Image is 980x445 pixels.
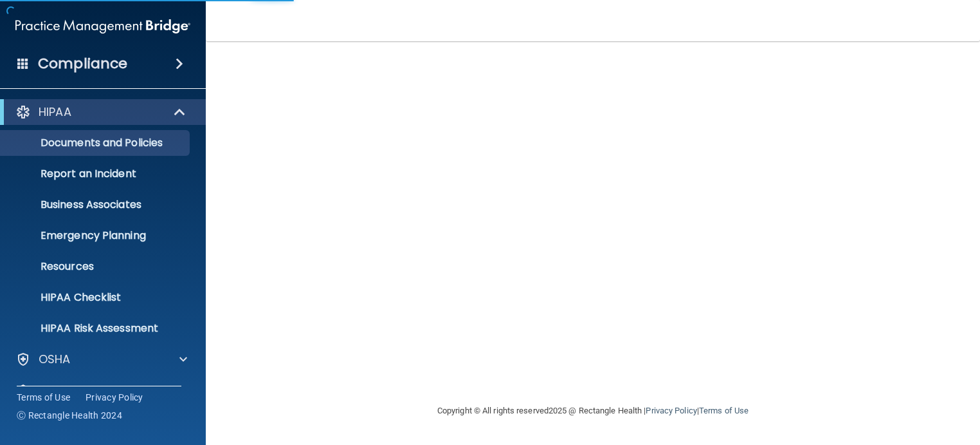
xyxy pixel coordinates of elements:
p: HIPAA Checklist [8,291,184,304]
div: Copyright © All rights reserved 2025 @ Rectangle Health | | [358,390,828,431]
a: Terms of Use [699,406,749,415]
p: Documents and Policies [8,137,184,149]
a: Terms of Use [17,391,70,404]
a: PCI [15,383,187,398]
p: Emergency Planning [8,229,184,242]
span: Ⓒ Rectangle Health 2024 [17,409,122,422]
p: PCI [39,383,57,398]
p: Business Associates [8,198,184,211]
a: Privacy Policy [86,391,143,404]
p: OSHA [39,352,71,367]
a: Privacy Policy [646,406,696,415]
h4: Compliance [38,55,127,73]
p: HIPAA Risk Assessment [8,322,184,335]
p: Resources [8,260,184,273]
p: Report an Incident [8,167,184,180]
img: PMB logo [15,14,190,39]
a: HIPAA [15,104,186,120]
a: OSHA [15,352,187,367]
p: HIPAA [39,104,71,120]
